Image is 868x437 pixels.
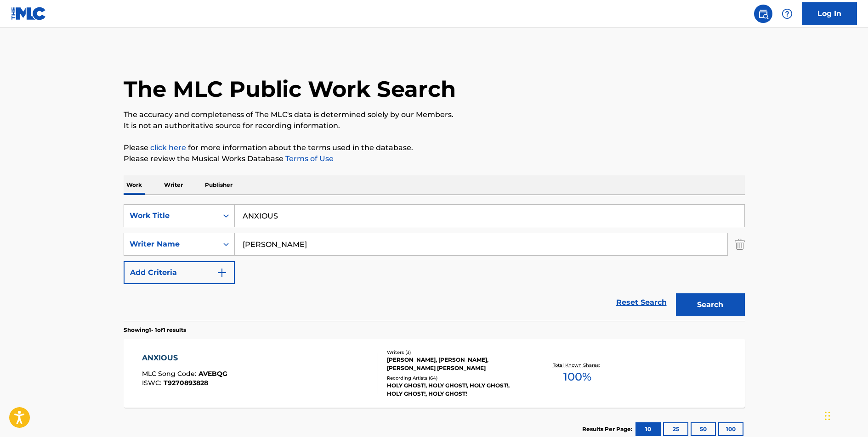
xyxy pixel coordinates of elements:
button: 10 [635,422,661,436]
span: AVEBQG [199,370,227,378]
img: 9d2ae6d4665cec9f34b9.svg [216,267,227,278]
img: search [758,8,769,19]
p: Please review the Musical Works Database [124,153,745,164]
div: Writer Name [130,239,212,250]
h1: The MLC Public Work Search [124,75,456,103]
iframe: Chat Widget [822,393,868,437]
button: 50 [691,422,716,436]
p: Total Known Shares: [553,362,602,369]
span: MLC Song Code : [142,370,199,378]
p: Results Per Page: [582,425,635,433]
div: Writers ( 3 ) [387,349,526,356]
a: click here [150,143,186,152]
p: Writer [161,175,186,195]
button: 100 [718,422,743,436]
p: Work [124,175,145,195]
img: Delete Criterion [735,233,745,256]
div: HOLY GHOST!, HOLY GHOST!, HOLY GHOST!, HOLY GHOST!, HOLY GHOST! [387,381,526,398]
p: The accuracy and completeness of The MLC's data is determined solely by our Members. [124,109,745,120]
a: ANXIOUSMLC Song Code:AVEBQGISWC:T9270893828Writers (3)[PERSON_NAME], [PERSON_NAME], [PERSON_NAME]... [124,339,745,408]
span: ISWC : [142,379,164,387]
p: Showing 1 - 1 of 1 results [124,326,186,334]
p: It is not an authoritative source for recording information. [124,120,745,131]
p: Publisher [202,175,235,195]
div: ANXIOUS [142,353,227,364]
div: [PERSON_NAME], [PERSON_NAME], [PERSON_NAME] [PERSON_NAME] [387,356,526,372]
img: help [782,8,793,19]
span: 100 % [563,369,591,385]
span: T9270893828 [164,379,208,387]
form: Search Form [124,204,745,321]
img: MLC Logo [11,7,46,20]
div: Drag [825,402,830,430]
a: Log In [802,2,857,25]
p: Please for more information about the terms used in the database. [124,142,745,153]
a: Public Search [754,5,772,23]
button: 25 [663,422,688,436]
button: Add Criteria [124,261,235,284]
a: Reset Search [612,292,671,313]
button: Search [676,293,745,316]
div: Work Title [130,210,212,221]
a: Terms of Use [284,154,334,163]
div: Recording Artists ( 64 ) [387,375,526,381]
div: Help [778,5,796,23]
